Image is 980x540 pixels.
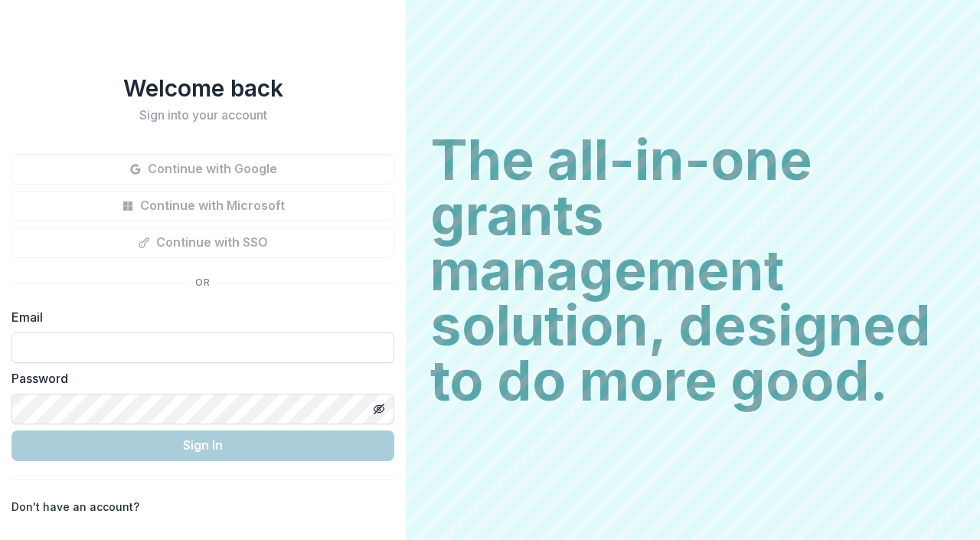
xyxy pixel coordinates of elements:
button: Sign In [11,430,394,461]
p: Don't have an account? [11,499,139,515]
button: Continue with Google [11,154,394,185]
h1: Welcome back [11,74,394,102]
label: Email [11,308,385,326]
h2: Sign into your account [11,108,394,123]
label: Password [11,369,385,388]
button: Continue with SSO [11,227,394,258]
button: Toggle password visibility [367,397,391,421]
button: Continue with Microsoft [11,191,394,221]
